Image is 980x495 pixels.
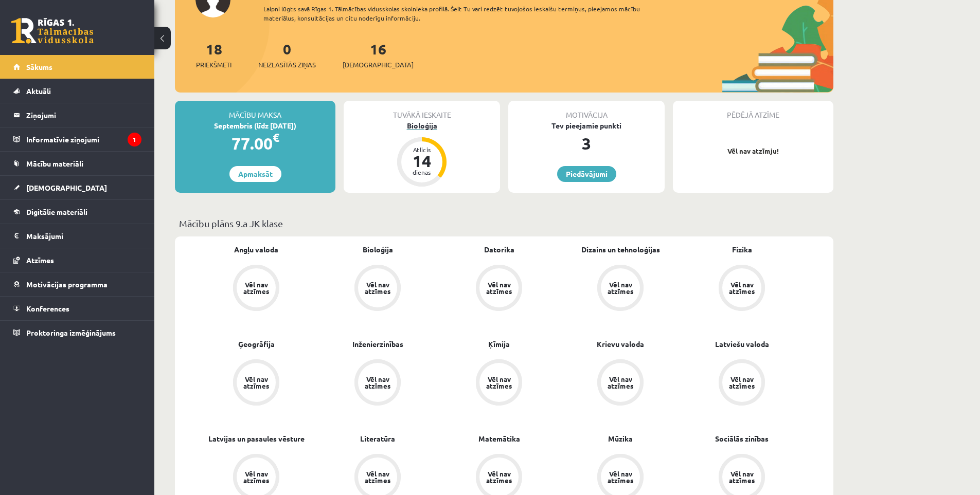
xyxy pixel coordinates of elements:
span: [DEMOGRAPHIC_DATA] [26,183,107,192]
a: Apmaksāt [229,166,281,182]
a: Krievu valoda [597,339,644,350]
a: 18Priekšmeti [196,40,231,70]
div: Bioloģija [344,120,500,131]
div: Vēl nav atzīmes [606,281,635,295]
a: Matemātika [478,433,520,444]
div: Vēl nav atzīmes [606,376,635,389]
a: Angļu valoda [234,244,278,255]
a: Bioloģija [363,244,393,255]
span: Proktoringa izmēģinājums [26,328,116,337]
a: Aktuāli [13,79,141,103]
div: Vēl nav atzīmes [727,281,756,295]
a: Proktoringa izmēģinājums [13,321,141,344]
a: Bioloģija Atlicis 14 dienas [344,120,500,188]
a: Vēl nav atzīmes [560,359,681,408]
legend: Ziņojumi [26,103,141,127]
a: Motivācijas programma [13,272,141,296]
a: Latvijas un pasaules vēsture [208,433,305,444]
a: Digitālie materiāli [13,200,141,224]
span: Mācību materiāli [26,159,83,168]
span: [DEMOGRAPHIC_DATA] [343,60,414,70]
div: Motivācija [508,101,665,120]
a: Vēl nav atzīmes [195,265,317,313]
span: Atzīmes [26,255,54,265]
i: 1 [128,133,141,146]
span: Digitālie materiāli [26,207,87,216]
a: Rīgas 1. Tālmācības vidusskola [11,18,94,44]
div: Vēl nav atzīmes [727,376,756,389]
a: Mūzika [608,433,633,444]
div: Vēl nav atzīmes [485,470,513,484]
a: Ziņojumi [13,103,141,127]
a: Vēl nav atzīmes [681,359,803,408]
div: 3 [508,131,665,156]
a: Ķīmija [488,339,510,350]
div: Vēl nav atzīmes [363,376,392,389]
a: Fizika [732,244,752,255]
div: Vēl nav atzīmes [242,281,271,295]
div: Vēl nav atzīmes [485,376,513,389]
div: Pēdējā atzīme [673,101,833,120]
a: Datorika [484,244,514,255]
a: Mācību materiāli [13,152,141,175]
div: Laipni lūgts savā Rīgas 1. Tālmācības vidusskolas skolnieka profilā. Šeit Tu vari redzēt tuvojošo... [263,4,658,23]
a: 16[DEMOGRAPHIC_DATA] [343,40,414,70]
div: 77.00 [175,131,335,156]
a: Literatūra [360,433,395,444]
div: Vēl nav atzīmes [363,470,392,484]
a: Sociālās zinības [715,433,769,444]
a: Vēl nav atzīmes [317,265,438,313]
a: Latviešu valoda [715,339,769,350]
div: Vēl nav atzīmes [242,376,271,389]
a: Inženierzinības [352,339,403,350]
a: Atzīmes [13,248,141,272]
div: Vēl nav atzīmes [606,470,635,484]
a: Vēl nav atzīmes [560,265,681,313]
span: Konferences [26,304,69,313]
a: Dizains un tehnoloģijas [581,244,660,255]
span: Priekšmeti [196,60,231,70]
p: Mācību plāns 9.a JK klase [179,216,829,230]
a: 0Neizlasītās ziņas [258,40,316,70]
div: Tev pieejamie punkti [508,120,665,131]
span: Aktuāli [26,86,51,96]
div: 14 [406,153,437,169]
div: Vēl nav atzīmes [485,281,513,295]
a: Vēl nav atzīmes [681,265,803,313]
span: € [273,130,279,145]
legend: Maksājumi [26,224,141,248]
a: Vēl nav atzīmes [438,265,560,313]
a: Piedāvājumi [557,166,616,182]
span: Sākums [26,62,52,71]
div: Septembris (līdz [DATE]) [175,120,335,131]
legend: Informatīvie ziņojumi [26,127,141,151]
div: Atlicis [406,146,437,153]
a: Informatīvie ziņojumi1 [13,127,141,151]
p: Vēl nav atzīmju! [678,146,828,156]
span: Motivācijas programma [26,280,108,289]
div: dienas [406,169,437,175]
a: Ģeogrāfija [238,339,275,350]
div: Tuvākā ieskaite [344,101,500,120]
div: Vēl nav atzīmes [363,281,392,295]
a: Sākums [13,55,141,79]
a: Konferences [13,297,141,320]
a: [DEMOGRAPHIC_DATA] [13,176,141,199]
a: Vēl nav atzīmes [195,359,317,408]
span: Neizlasītās ziņas [258,60,316,70]
a: Maksājumi [13,224,141,248]
a: Vēl nav atzīmes [317,359,438,408]
div: Vēl nav atzīmes [727,470,756,484]
div: Mācību maksa [175,101,335,120]
div: Vēl nav atzīmes [242,470,271,484]
a: Vēl nav atzīmes [438,359,560,408]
